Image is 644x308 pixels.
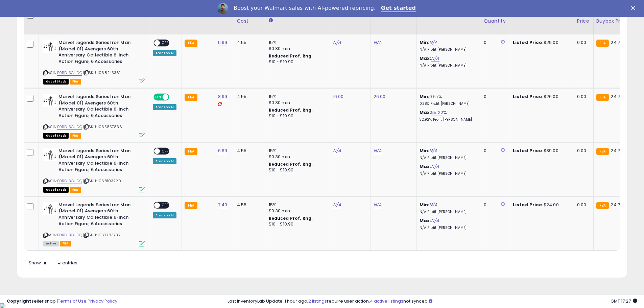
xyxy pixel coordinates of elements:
[237,148,261,154] div: 4.55
[429,39,437,46] a: N/A
[57,178,82,184] a: B0BDJ3GHDQ
[218,39,228,46] a: 5.99
[577,10,591,25] div: Ship Price
[269,94,325,100] div: 15%
[420,163,431,170] b: Max:
[57,232,82,238] a: B0BDJ3GHDQ
[333,202,341,208] a: N/A
[218,93,228,100] a: 8.99
[308,298,327,304] a: 2 listings
[374,39,382,46] a: N/A
[611,39,623,46] span: 24.76
[43,94,145,138] div: ASIN:
[57,124,82,130] a: B0BDJ3GHDQ
[420,226,476,230] p: N/A Profit [PERSON_NAME]
[43,94,57,107] img: 415qDENGDWL._SL40_.jpg
[83,232,121,238] span: | SKU: 1067783732
[83,124,122,129] span: | SKU: 1065857836
[70,79,81,85] span: FBA
[513,93,544,100] b: Listed Price:
[83,70,120,75] span: | SKU: 1068243361
[269,202,325,208] div: 15%
[70,133,81,139] span: FBA
[43,40,57,53] img: 415qDENGDWL._SL40_.jpg
[513,202,569,208] div: $24.00
[420,147,430,154] b: Min:
[185,148,197,155] small: FBA
[484,10,507,25] div: Fulfillable Quantity
[43,79,69,85] span: All listings that are currently out of stock and unavailable for purchase on Amazon
[70,187,81,193] span: FBA
[43,202,145,246] div: ASIN:
[596,40,609,47] small: FBA
[237,10,263,25] div: Fulfillment Cost
[43,148,145,192] div: ASIN:
[43,40,145,84] div: ASIN:
[374,93,386,100] a: 26.00
[269,167,325,173] div: $10 - $10.90
[420,63,476,68] p: N/A Profit [PERSON_NAME]
[43,241,59,246] span: All listings currently available for purchase on Amazon
[416,8,481,34] th: The percentage added to the cost of goods (COGS) that forms the calculator for Min & Max prices.
[513,40,569,46] div: $29.00
[269,221,325,227] div: $10 - $10.90
[513,94,569,100] div: $26.00
[218,202,228,208] a: 7.49
[269,208,325,214] div: $0.30 min
[185,40,197,47] small: FBA
[269,100,325,106] div: $0.30 min
[160,202,171,208] span: OFF
[420,93,430,100] b: Min:
[269,59,325,65] div: $10 - $10.90
[269,215,313,221] b: Reduced Prof. Rng.
[577,40,588,46] div: 0.00
[429,93,438,100] a: 0.67
[596,94,609,101] small: FBA
[269,53,313,59] b: Reduced Prof. Rng.
[420,47,476,52] p: N/A Profit [PERSON_NAME]
[420,210,476,214] p: N/A Profit [PERSON_NAME]
[420,55,431,62] b: Max:
[237,40,261,46] div: 4.55
[269,18,273,24] small: Amazon Fees.
[269,113,325,119] div: $10 - $10.90
[420,39,430,46] b: Min:
[420,110,476,122] div: %
[513,147,544,154] b: Listed Price:
[431,163,439,170] a: N/A
[513,39,544,46] b: Listed Price:
[484,40,505,46] div: 0
[374,202,382,208] a: N/A
[420,156,476,160] p: N/A Profit [PERSON_NAME]
[58,40,141,66] b: Marvel Legends Series Iron Man (Model 01) Avengers 60th Anniversary Collectible 6-Inch Action Fig...
[168,94,179,100] span: OFF
[611,93,623,100] span: 24.76
[596,202,609,209] small: FBA
[484,94,505,100] div: 0
[429,202,437,208] a: N/A
[381,5,416,12] a: Get started
[153,50,176,56] div: Amazon AI
[431,217,439,224] a: N/A
[153,212,176,218] div: Amazon AI
[58,148,141,174] b: Marvel Legends Series Iron Man (Model 01) Avengers 60th Anniversary Collectible 6-Inch Action Fig...
[43,187,69,193] span: All listings that are currently out of stock and unavailable for purchase on Amazon
[160,40,171,46] span: OFF
[185,202,197,209] small: FBA
[420,202,430,208] b: Min:
[7,298,31,304] strong: Copyright
[7,298,117,305] div: seller snap | |
[234,5,376,11] div: Boost your Walmart sales with AI-powered repricing.
[269,161,313,167] b: Reduced Prof. Rng.
[154,94,163,100] span: ON
[484,202,505,208] div: 0
[420,109,431,116] b: Max:
[83,178,121,184] span: | SKU: 1068103229
[596,10,631,25] div: Current Buybox Price
[185,94,197,101] small: FBA
[431,55,439,62] a: N/A
[611,147,623,154] span: 24.76
[237,94,261,100] div: 4.55
[43,202,57,215] img: 415qDENGDWL._SL40_.jpg
[58,94,141,120] b: Marvel Legends Series Iron Man (Model 01) Avengers 60th Anniversary Collectible 6-Inch Action Fig...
